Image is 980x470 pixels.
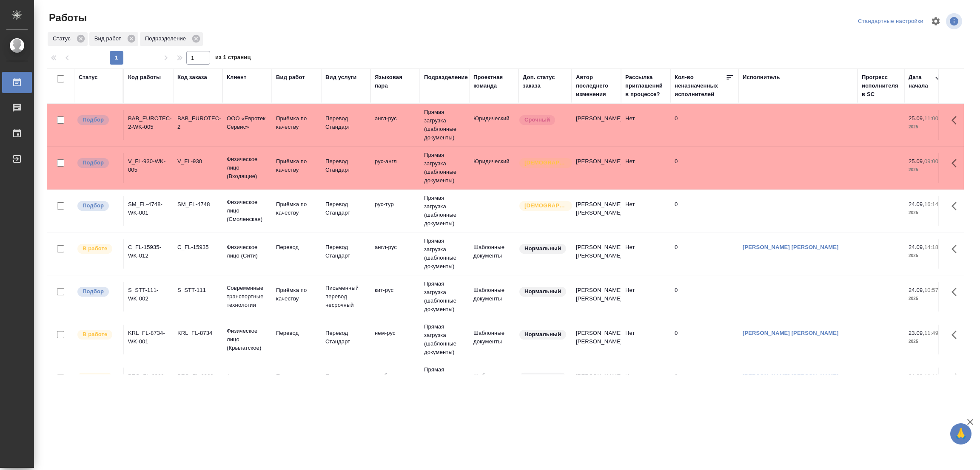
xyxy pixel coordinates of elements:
p: 11:49 [924,330,938,336]
p: ООО «Евротек Сервис» [227,114,268,131]
p: Приёмка по качеству [276,114,317,131]
div: Статус [48,32,88,46]
p: Современные транспортные технологии [227,284,268,309]
div: S_STT-111 [177,286,218,294]
div: Можно подбирать исполнителей [77,200,119,212]
td: Шаблонные документы [469,282,518,311]
p: 04.09, [909,373,924,379]
p: 2025 [909,337,943,346]
div: Код работы [128,73,161,82]
div: KRL_FL-8734 [177,329,218,337]
p: Перевод станд. несрочный [325,372,366,389]
td: [PERSON_NAME] [PERSON_NAME] [572,282,621,311]
div: Прогресс исполнителя в SC [862,73,900,99]
p: Перевод Стандарт [325,114,366,131]
td: Шаблонные документы [469,325,518,354]
td: рус-англ [370,153,420,183]
td: Нет [621,110,670,140]
td: V_FL-930-WK-005 [124,153,173,183]
td: 0 [670,110,738,140]
td: 0 [670,239,738,269]
div: Статус [79,73,98,82]
div: Клиент [227,73,246,82]
td: [PERSON_NAME] [PERSON_NAME] [572,239,621,269]
p: Приёмка по качеству [276,286,317,303]
p: Статус [53,34,74,43]
p: [DEMOGRAPHIC_DATA] [524,201,567,210]
td: 0 [670,153,738,183]
p: [DEMOGRAPHIC_DATA] [524,159,567,167]
div: Код заказа [177,73,207,82]
button: Здесь прячутся важные кнопки [946,368,967,388]
div: Исполнитель выполняет работу [77,372,119,383]
td: [PERSON_NAME] [572,153,621,183]
div: BEG_FL-6260 [177,372,218,380]
td: Шаблонные документы [469,239,518,269]
td: Юридический [469,153,518,183]
p: Физическое лицо (Крылатское) [227,327,268,352]
p: 2025 [909,294,943,303]
td: Шаблонные документы [469,368,518,397]
div: BAB_EUROTEC-2 [177,114,218,131]
td: S_STT-111-WK-002 [124,282,173,311]
td: англ-рус [370,239,420,269]
td: Нет [621,282,670,311]
td: Нет [621,196,670,226]
p: 25.09, [909,115,924,122]
td: BEG_FL-6260-WK-006 [124,368,173,397]
td: Прямая загрузка (шаблонные документы) [420,147,469,189]
div: Вид услуги [325,73,357,82]
div: Проектная команда [473,73,514,90]
p: 24.09, [909,287,924,293]
td: Нет [621,239,670,269]
a: [PERSON_NAME] [PERSON_NAME] [743,244,839,250]
div: split button [856,15,926,28]
span: из 1 страниц [215,52,251,65]
div: Исполнитель выполняет работу [77,243,119,255]
button: Здесь прячутся важные кнопки [946,325,967,345]
button: Здесь прячутся важные кнопки [946,110,967,130]
td: Прямая загрузка (шаблонные документы) [420,361,469,404]
div: Исполнитель выполняет работу [77,329,119,340]
td: 0 [670,196,738,226]
p: В работе [83,373,107,382]
td: сербо-хорватский-рус [370,368,420,397]
p: Перевод [276,329,317,337]
p: Перевод Стандарт [325,157,366,174]
td: Прямая загрузка (шаблонные документы) [420,190,469,232]
p: 10:57 [924,287,938,293]
td: BAB_EUROTEC-2-WK-005 [124,110,173,140]
p: Физическое лицо (Сити) [227,243,268,260]
div: Рассылка приглашений в процессе? [625,73,666,99]
p: В работе [83,330,107,339]
td: KRL_FL-8734-WK-001 [124,325,173,354]
div: Можно подбирать исполнителей [77,114,119,126]
p: Приёмка по качеству [276,157,317,174]
p: Перевод Стандарт [325,243,366,260]
span: Посмотреть информацию [946,13,964,29]
p: 24.09, [909,244,924,250]
p: 16:14 [924,201,938,207]
td: нем-рус [370,325,420,354]
td: Нет [621,325,670,354]
p: Подбор [83,201,104,210]
td: Юридический [469,110,518,140]
span: Работы [47,11,87,25]
button: Здесь прячутся важные кнопки [946,282,967,302]
p: 13:11 [924,373,938,379]
td: 0 [670,325,738,354]
p: 2025 [909,123,943,131]
div: Подразделение [424,73,468,82]
p: Вид работ [94,34,124,43]
p: Срочный [524,116,550,124]
p: Физическое лицо (Беговая) [227,372,268,389]
td: 0 [670,282,738,311]
button: Здесь прячутся важные кнопки [946,153,967,173]
p: Нормальный [524,244,561,253]
p: Письменный перевод несрочный [325,284,366,309]
td: [PERSON_NAME] [PERSON_NAME] [572,368,621,397]
p: Нормальный [524,373,561,382]
p: Приёмка по качеству [276,200,317,217]
div: Вид работ [276,73,305,82]
span: Настроить таблицу [926,11,946,31]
